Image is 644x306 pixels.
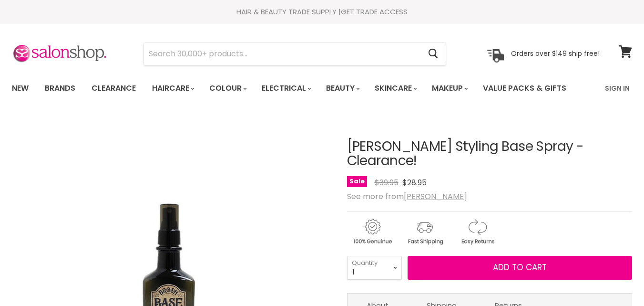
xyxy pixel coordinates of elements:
a: Value Packs & Gifts [476,78,573,98]
button: Add to cart [408,256,632,280]
a: Sign In [599,78,635,98]
a: Skincare [368,78,423,98]
img: shipping.gif [399,217,450,246]
span: See more from [347,191,467,202]
button: Search [420,43,446,65]
img: returns.gif [452,217,502,246]
a: Beauty [319,78,366,98]
input: Search [144,43,420,65]
a: Brands [38,78,82,98]
span: Add to cart [493,262,547,273]
a: [PERSON_NAME] [404,191,467,202]
a: Colour [202,78,253,98]
a: Makeup [425,78,474,98]
form: Product [143,42,446,65]
select: Quantity [347,256,402,280]
a: Haircare [145,78,200,98]
a: Electrical [255,78,317,98]
a: New [5,78,36,98]
p: Orders over $149 ship free! [511,49,600,58]
ul: Main menu [5,74,586,102]
img: genuine.gif [347,217,398,246]
a: GET TRADE ACCESS [341,7,408,17]
span: $39.95 [375,177,399,188]
span: $28.95 [402,177,427,188]
a: Clearance [84,78,143,98]
span: Sale [347,176,367,187]
h1: [PERSON_NAME] Styling Base Spray - Clearance! [347,139,632,169]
